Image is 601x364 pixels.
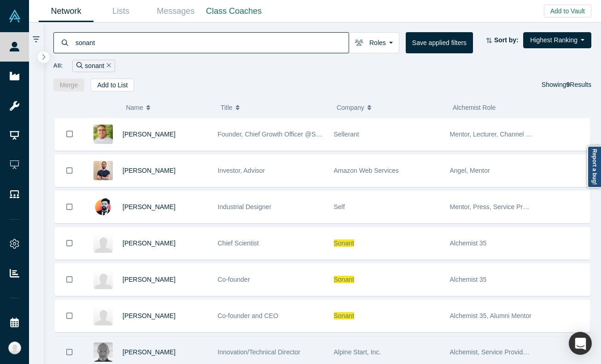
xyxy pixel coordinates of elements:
span: Alchemist 35 [450,276,487,283]
span: Title [221,98,233,117]
span: Sonant [334,276,354,283]
span: Co-founder [218,276,250,283]
span: Industrial Designer [218,203,272,210]
a: [PERSON_NAME] [123,276,175,283]
img: Alejandrina Gonzalez's Profile Image [93,270,113,289]
img: Alchemist Vault Logo [8,10,21,23]
span: Name [126,98,143,117]
a: [PERSON_NAME] [123,348,175,356]
div: sonant [72,60,115,72]
button: Bookmark [55,300,84,332]
a: Network [39,0,93,22]
button: Bookmark [55,227,84,259]
span: Alpine Start, Inc. [334,348,381,356]
span: Chief Scientist [218,239,259,247]
strong: 9 [566,81,570,88]
span: Alchemist, Service Provider, Freelancer / Consultant [450,348,599,356]
button: Name [126,98,211,117]
button: Remove Filter [104,61,111,71]
button: Add to Vault [544,5,591,17]
input: Search by name, title, company, summary, expertise, investment criteria or topics of focus [75,32,349,53]
span: Sellerant [334,131,359,138]
button: Roles [349,32,399,53]
img: Kenan Rappuchi's Profile Image [93,125,113,144]
img: Francisco Lopes's Profile Image [93,306,113,325]
a: [PERSON_NAME] [123,131,175,138]
span: Co-founder and CEO [218,312,279,319]
div: Showing [542,79,591,91]
img: Darshan Veershetty's Profile Image [93,197,113,216]
button: Bookmark [55,155,84,187]
button: Highest Ranking [523,32,591,48]
img: Katinka Harsányi's Account [8,341,21,354]
span: Sonant [334,312,354,319]
span: Results [566,81,591,88]
button: Company [337,98,443,117]
button: Bookmark [55,264,84,296]
img: Lance Johnson's Profile Image [93,342,113,362]
a: [PERSON_NAME] [123,312,175,319]
span: Self [334,203,345,210]
button: Merge [53,79,85,91]
span: Company [337,98,364,117]
a: [PERSON_NAME] [123,203,175,210]
img: Ario Keshani's Profile Image [93,161,113,180]
button: Title [221,98,327,117]
a: Report a bug! [587,146,601,188]
a: [PERSON_NAME] [123,167,175,174]
button: Bookmark [55,191,84,223]
span: Innovation/Technical Director [218,348,301,356]
a: [PERSON_NAME] [123,239,175,247]
span: Sonant [334,239,354,247]
span: Investor, Advisor [218,167,265,174]
span: Alchemist 35 [450,239,487,247]
a: Class Coaches [203,0,265,22]
strong: Sort by: [494,36,519,44]
span: Angel, Mentor [450,167,490,174]
button: Save applied filters [406,32,473,53]
a: Messages [148,0,203,22]
span: All: [53,61,63,70]
button: Add to List [91,79,134,91]
button: Bookmark [55,118,84,150]
span: Amazon Web Services [334,167,399,174]
span: Alchemist Role [453,104,496,111]
span: Founder, Chief Growth Officer @Sellerant [218,131,337,138]
img: Diogo Braganca's Profile Image [93,233,113,253]
a: Lists [93,0,148,22]
span: Alchemist 35, Alumni Mentor [450,312,531,319]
